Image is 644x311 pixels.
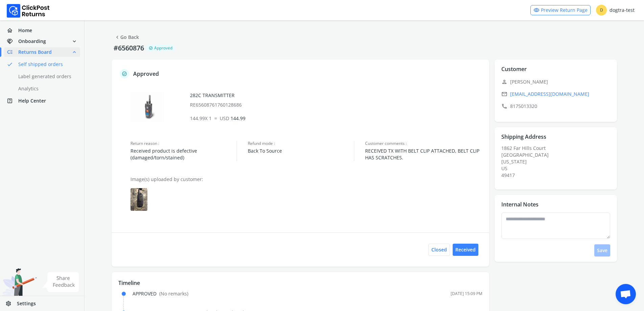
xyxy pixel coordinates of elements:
[501,200,539,208] p: Internal Notes
[596,5,635,16] div: dogtra-test
[17,300,36,307] span: Settings
[114,32,120,42] span: chevron_left
[7,37,18,46] span: handshake
[112,31,142,43] button: chevron_leftGo Back
[133,70,159,78] p: Approved
[501,89,507,99] span: email
[71,37,77,46] span: expand_more
[220,115,245,121] span: 144.99
[7,96,18,106] span: help_center
[133,290,188,297] div: APPROVED
[130,92,164,122] img: row_image
[501,158,614,165] div: [US_STATE]
[112,43,146,53] p: #6560876
[501,133,546,141] p: Shipping Address
[501,77,614,87] p: [PERSON_NAME]
[18,97,46,104] span: Help Center
[118,279,482,287] p: Timeline
[5,299,17,308] span: settings
[130,176,482,183] p: Image(s) uploaded by customer:
[501,145,614,179] div: 1862 Far Hills Court
[248,141,354,146] span: Refund mode :
[18,27,32,34] span: Home
[154,45,172,51] span: Approved
[4,26,80,35] a: homeHome
[4,72,88,81] a: Label generated orders
[7,26,18,35] span: home
[130,188,147,210] img: row_item_image
[18,38,46,45] span: Onboarding
[7,60,13,69] span: done
[122,70,127,78] span: verified
[190,102,483,108] p: RE65608761760128686
[4,84,88,93] a: Analytics
[42,272,79,292] img: share feedback
[114,32,139,42] a: Go Back
[616,284,636,304] div: Open chat
[7,4,50,18] img: Logo
[501,102,507,111] span: call
[365,148,482,161] span: RECEIVED TX WITH BELT CLIP ATTACHED, BELT CLIP HAS SCRATCHES.
[594,244,610,257] button: Save
[4,60,88,69] a: doneSelf shipped orders
[190,115,483,122] p: 144.99 X 1
[7,47,18,57] span: low_priority
[501,65,527,73] p: Customer
[501,89,614,99] a: email[EMAIL_ADDRESS][DOMAIN_NAME]
[501,172,614,179] div: 49417
[428,244,450,256] button: Closed
[159,290,188,297] span: ( No remarks )
[501,152,614,158] div: [GEOGRAPHIC_DATA]
[149,45,153,51] span: verified
[501,165,614,172] div: US
[501,77,507,87] span: person
[365,141,482,146] span: Customer comments :
[248,148,354,154] span: Back To Source
[214,115,217,121] span: =
[451,291,482,296] div: [DATE] 15:09 PM
[453,244,478,256] button: Received
[501,102,614,111] p: 8175013320
[4,96,80,106] a: help_centerHelp Center
[190,92,483,108] div: 282C TRANSMITTER
[130,148,237,161] span: Received product is defective (damaged/torn/stained)
[533,5,540,15] span: visibility
[530,5,591,15] a: visibilityPreview Return Page
[71,47,77,57] span: expand_less
[596,5,607,16] span: D
[220,115,229,121] span: USD
[130,141,237,146] span: Return reason :
[18,49,52,55] span: Returns Board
